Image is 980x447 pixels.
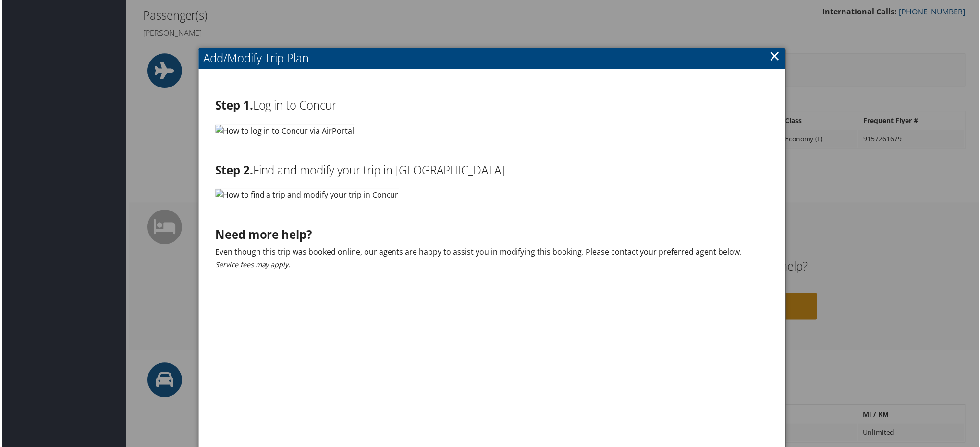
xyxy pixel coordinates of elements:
img: How to find a trip and modify your trip in Concur [214,189,398,201]
h2: Log in to Concur [214,98,770,114]
em: Service fees may apply. [214,261,290,270]
img: How to log in to Concur via AirPortal [214,125,354,137]
p: Even though this trip was booked online, our agents are happy to assist you in modifying this boo... [214,247,770,272]
h2: Find and modify your trip in [GEOGRAPHIC_DATA] [214,162,770,179]
h2: Add/Modify Trip Plan [197,48,787,69]
a: × [770,47,781,66]
strong: Need more help? [214,227,311,243]
strong: Step 1. [214,98,252,113]
strong: Step 2. [214,162,252,178]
